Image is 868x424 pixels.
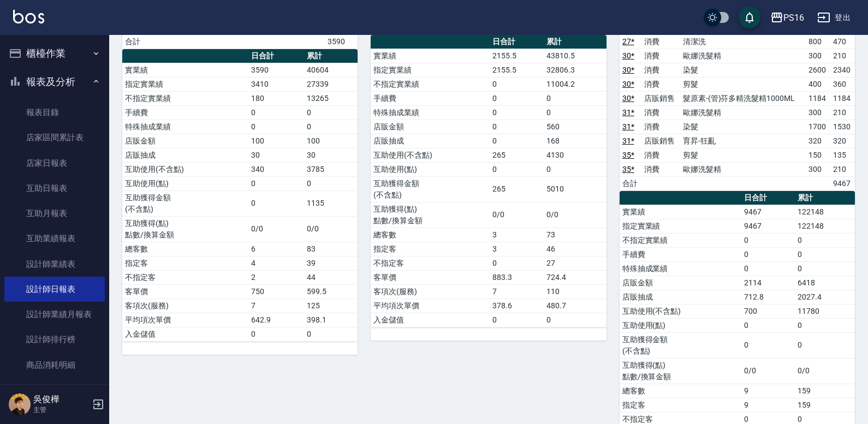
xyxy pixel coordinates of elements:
td: 消費 [641,120,680,134]
td: 指定客 [122,256,248,270]
td: 0 [304,176,358,190]
td: 指定客 [371,242,490,256]
td: 2340 [830,63,855,77]
td: 店販金額 [371,120,490,134]
table: a dense table [122,49,358,342]
td: 44 [304,270,358,284]
td: 9467 [741,205,795,219]
td: 客單價 [371,270,490,284]
td: 800 [806,34,830,49]
th: 累計 [544,35,606,49]
h5: 吳俊樺 [33,394,89,405]
td: 總客數 [371,228,490,242]
td: 指定實業績 [620,219,741,233]
td: 消費 [641,148,680,162]
td: 750 [248,284,304,298]
td: 0 [490,91,544,105]
td: 互助獲得金額 (不含點) [620,332,741,358]
td: 398.1 [304,313,358,327]
td: 手續費 [122,105,248,120]
td: 2155.5 [490,63,544,77]
td: 5010 [544,176,606,202]
td: 0 [795,332,855,358]
td: 0 [304,120,358,134]
td: 560 [544,120,606,134]
td: 入金儲值 [122,327,248,341]
td: 0/0 [248,216,304,242]
td: 27339 [304,77,358,91]
td: 店販抽成 [620,290,741,304]
td: 清潔洗 [680,34,806,49]
td: 互助獲得金額 (不含點) [122,190,248,216]
td: 髮原素-(管)芬多精洗髮精1000ML [680,91,806,105]
td: 2027.4 [795,290,855,304]
td: 客項次(服務) [371,284,490,298]
td: 總客數 [620,384,741,398]
button: save [739,7,760,28]
th: 累計 [304,49,358,63]
td: 實業績 [371,49,490,63]
td: 73 [544,228,606,242]
td: 4130 [544,148,606,162]
td: 110 [544,284,606,298]
td: 0 [544,105,606,120]
a: 單一服務項目查詢 [4,378,105,403]
td: 0 [248,105,304,120]
td: 0 [248,120,304,134]
td: 染髮 [680,63,806,77]
td: 210 [830,162,855,176]
td: 互助使用(不含點) [620,304,741,318]
td: 320 [830,134,855,148]
img: Logo [13,10,44,23]
td: 0/0 [304,216,358,242]
td: 互助使用(點) [122,176,248,190]
td: 32806.3 [544,63,606,77]
td: 互助使用(點) [371,162,490,176]
td: 300 [806,49,830,63]
td: 700 [741,304,795,318]
td: 180 [248,91,304,105]
td: 39 [304,256,358,270]
td: 300 [806,162,830,176]
a: 設計師業績月報表 [4,302,105,327]
img: Person [9,393,31,415]
td: 378.6 [490,298,544,313]
td: 6418 [795,276,855,290]
td: 9467 [830,176,855,190]
td: 265 [490,176,544,202]
td: 0 [741,247,795,261]
td: 0 [490,313,544,327]
td: 特殊抽成業績 [371,105,490,120]
td: 育昇-狂亂 [680,134,806,148]
td: 互助獲得(點) 點數/換算金額 [122,216,248,242]
td: 實業績 [620,205,741,219]
td: 不指定客 [371,256,490,270]
td: 互助獲得金額 (不含點) [371,176,490,202]
td: 剪髮 [680,148,806,162]
td: 3785 [304,162,358,176]
td: 0/0 [544,202,606,228]
td: 消費 [641,77,680,91]
td: 店販金額 [620,276,741,290]
a: 互助日報表 [4,176,105,201]
td: 染髮 [680,120,806,134]
td: 0 [490,256,544,270]
td: 2114 [741,276,795,290]
td: 消費 [641,34,680,49]
td: 2 [248,270,304,284]
th: 日合計 [490,35,544,49]
td: 46 [544,242,606,256]
a: 店家日報表 [4,151,105,176]
td: 0 [248,327,304,341]
td: 2600 [806,63,830,77]
td: 400 [806,77,830,91]
button: 報表及分析 [4,68,105,96]
td: 3410 [248,77,304,91]
td: 642.9 [248,313,304,327]
a: 互助月報表 [4,201,105,226]
td: 店販金額 [122,134,248,148]
td: 135 [830,148,855,162]
td: 4 [248,256,304,270]
td: 互助使用(不含點) [371,148,490,162]
td: 159 [795,384,855,398]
